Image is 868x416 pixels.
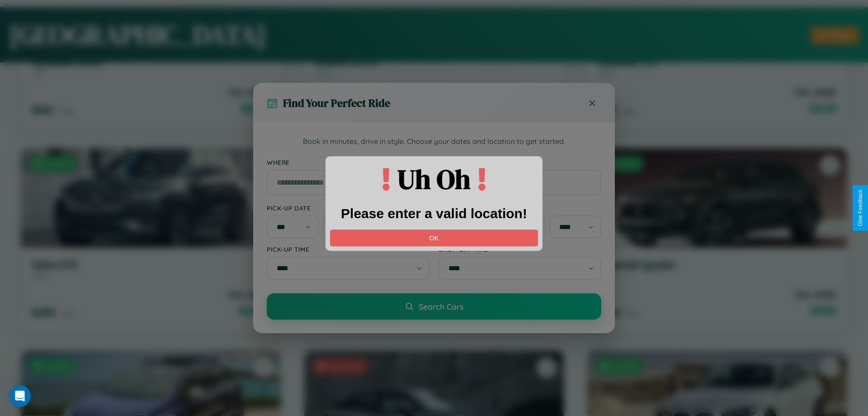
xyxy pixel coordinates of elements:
span: Search Cars [419,301,463,311]
p: Book in minutes, drive in style. Choose your dates and location to get started. [267,136,601,148]
label: Drop-off Time [439,245,601,253]
label: Pick-up Time [267,245,429,253]
label: Drop-off Date [439,204,601,212]
h3: Find Your Perfect Ride [283,96,390,110]
label: Pick-up Date [267,204,429,212]
label: Where [267,158,601,166]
